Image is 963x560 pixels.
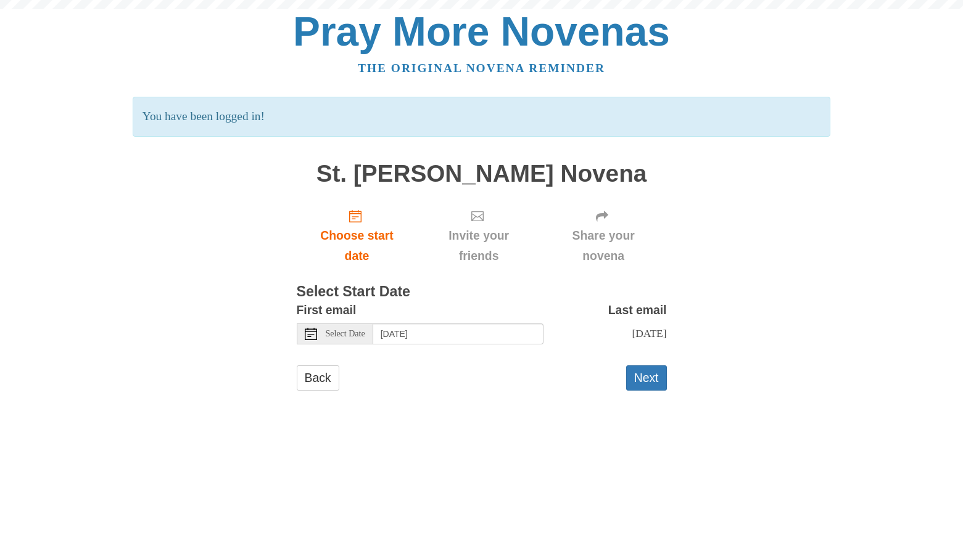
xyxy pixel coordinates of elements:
[297,300,357,320] label: First email
[309,225,405,266] span: Choose start date
[358,62,605,75] a: The original novena reminder
[540,199,667,272] div: Click "Next" to confirm your start date first.
[626,365,667,391] button: Next
[293,9,670,54] a: Pray More Novenas
[326,330,365,338] span: Select Date
[297,161,667,187] h1: St. [PERSON_NAME] Novena
[553,225,655,266] span: Share your novena
[429,225,527,266] span: Invite your friends
[632,327,666,339] span: [DATE]
[297,365,339,391] a: Back
[133,97,830,137] p: You have been logged in!
[297,199,418,272] a: Choose start date
[297,284,667,300] h3: Select Start Date
[608,300,667,320] label: Last email
[417,199,540,272] div: Click "Next" to confirm your start date first.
